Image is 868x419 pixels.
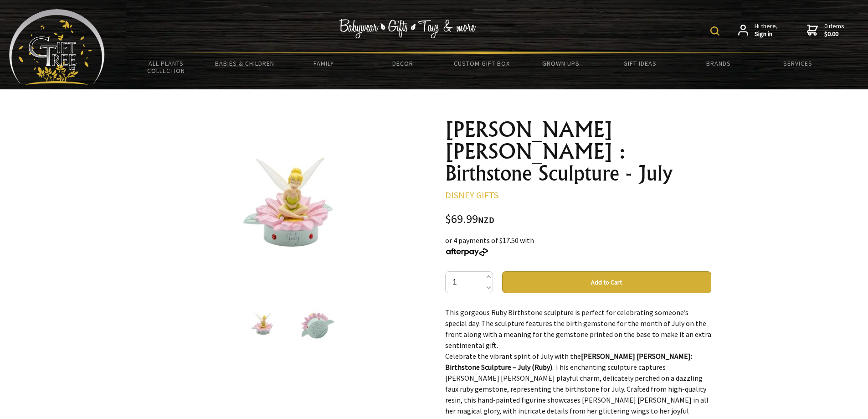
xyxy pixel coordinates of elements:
[127,54,205,80] a: All Plants Collection
[600,54,679,73] a: Gift Ideas
[445,213,711,226] div: $69.99
[300,308,335,342] img: Tinker Bell : Birthstone Sculpture - July
[478,215,494,225] span: NZD
[445,189,498,201] a: DISNEY GIFTS
[755,22,778,38] span: Hi there,
[445,235,711,257] div: or 4 payments of $17.50 with
[363,54,442,73] a: Decor
[205,54,284,73] a: Babies & Children
[755,30,778,38] strong: Sign in
[738,22,778,38] a: Hi there,Sign in
[502,271,711,293] button: Add to Cart
[284,54,363,73] a: Family
[679,54,758,73] a: Brands
[442,54,521,73] a: Custom Gift Box
[339,19,476,38] img: Babywear - Gifts - Toys & more
[824,30,844,38] strong: $0.00
[219,136,361,279] img: Tinker Bell : Birthstone Sculpture - July
[710,26,719,36] img: product search
[246,308,280,342] img: Tinker Bell : Birthstone Sculpture - July
[521,54,600,73] a: Grown Ups
[807,22,844,38] a: 0 items$0.00
[824,22,844,38] span: 0 items
[445,248,489,256] img: Afterpay
[758,54,837,73] a: Services
[445,119,711,184] h1: [PERSON_NAME] [PERSON_NAME] : Birthstone Sculpture - July
[9,9,105,85] img: Babyware - Gifts - Toys and more...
